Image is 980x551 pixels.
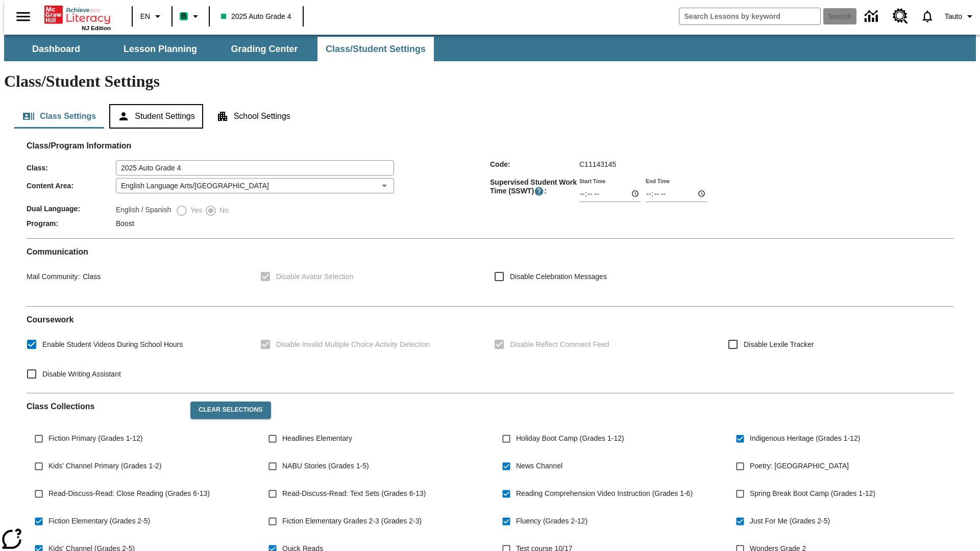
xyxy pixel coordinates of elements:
span: Holiday Boot Camp (Grades 1-12) [516,433,624,444]
span: Disable Avatar Selection [276,271,354,282]
span: Headlines Elementary [282,433,352,444]
span: Spring Break Boot Camp (Grades 1-12) [750,488,875,499]
span: Disable Lexile Tracker [744,339,814,350]
span: Supervised Student Work Time (SSWT) : [490,178,579,196]
span: Disable Celebration Messages [510,271,607,282]
div: Class/Program Information [27,151,953,230]
button: Lesson Planning [109,37,211,61]
span: Mail Community : [27,272,80,281]
span: Kids' Channel Primary (Grades 1-2) [48,461,161,471]
div: Coursework [27,315,953,385]
span: Code : [490,160,579,168]
button: Profile/Settings [941,7,980,26]
span: Fluency (Grades 2-12) [516,516,587,527]
span: Grading Center [231,43,298,55]
div: SubNavbar [4,35,976,61]
span: Disable Invalid Multiple Choice Activity Detection [276,339,430,350]
h2: Class Collections [27,402,182,411]
span: C11143145 [579,160,616,168]
div: SubNavbar [4,37,435,61]
span: Read-Discuss-Read: Text Sets (Grades 6-13) [282,488,426,499]
span: Fiction Primary (Grades 1-12) [48,433,142,444]
button: Student Settings [109,104,203,129]
button: Language: EN, Select a language [136,7,168,26]
a: Notifications [914,3,941,30]
h1: Class/Student Settings [4,72,976,91]
span: Fiction Elementary (Grades 2-5) [48,516,150,527]
span: Indigenous Heritage (Grades 1-12) [750,433,860,444]
span: News Channel [516,461,562,471]
label: Start Time [579,177,605,185]
button: Grading Center [213,37,315,61]
h2: Communication [27,247,953,257]
span: Disable Reflect Comment Feed [510,339,609,350]
span: Yes [188,205,202,216]
div: Communication [27,247,953,298]
button: Boost Class color is mint green. Change class color [176,7,206,26]
label: End Time [646,177,670,185]
span: Read-Discuss-Read: Close Reading (Grades 6-13) [48,488,210,499]
span: NJ Edition [82,25,111,31]
button: School Settings [208,104,299,129]
h2: Course work [27,315,953,324]
button: Supervised Student Work Time is the timeframe when students can take LevelSet and when lessons ar... [534,186,544,196]
span: NABU Stories (Grades 1-5) [282,461,369,471]
span: EN [140,11,150,22]
span: Tauto [945,11,962,22]
span: Reading Comprehension Video Instruction (Grades 1-6) [516,488,693,499]
div: Home [44,4,111,31]
span: Dual Language : [27,205,116,213]
span: Class/Student Settings [326,43,426,55]
span: Dashboard [32,43,80,55]
input: search field [679,8,820,24]
span: No [217,205,229,216]
div: English Language Arts/[GEOGRAPHIC_DATA] [116,178,394,193]
span: Program : [27,219,116,228]
h2: Class/Program Information [27,141,953,151]
span: Class : [27,164,116,172]
span: Lesson Planning [124,43,197,55]
span: Disable Writing Assistant [42,369,121,380]
div: Class/Student Settings [14,104,966,129]
a: Data Center [859,3,887,31]
label: English / Spanish [116,205,171,217]
span: Enable Student Videos During School Hours [42,339,183,350]
input: Class [116,160,394,176]
span: Boost [116,219,134,228]
a: Resource Center, Will open in new tab [887,3,914,30]
span: 2025 Auto Grade 4 [221,11,291,22]
button: Class Settings [14,104,104,129]
button: Clear Selections [190,402,271,419]
span: Class [80,272,101,281]
a: Home [44,5,111,25]
span: Poetry: [GEOGRAPHIC_DATA] [750,461,849,471]
button: Dashboard [5,37,107,61]
button: Open side menu [8,2,38,32]
span: Fiction Elementary Grades 2-3 (Grades 2-3) [282,516,422,527]
span: B [181,10,186,22]
button: Class/Student Settings [317,37,434,61]
span: Content Area : [27,182,116,190]
span: Just For Me (Grades 2-5) [750,516,830,527]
